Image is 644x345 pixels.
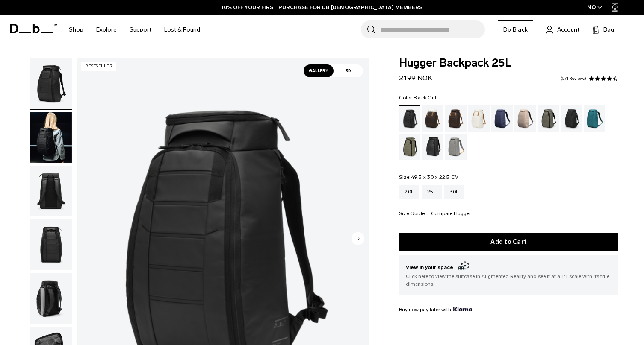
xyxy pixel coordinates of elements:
[414,95,437,101] span: Black Out
[468,105,490,132] a: Oatmilk
[538,105,559,132] a: Forest Green
[30,219,72,270] img: Hugger Backpack 25L Black Out
[445,134,467,160] a: Sand Grey
[444,185,464,199] a: 30L
[62,15,207,45] nav: Main Navigation
[561,76,586,81] a: 571 reviews
[399,74,432,82] span: 2.199 NOK
[557,25,579,34] span: Account
[30,166,72,217] img: Hugger Backpack 25L Black Out
[69,15,83,45] a: Shop
[422,185,442,199] a: 25L
[491,105,513,132] a: Blue Hour
[399,233,618,251] button: Add to Cart
[431,211,471,217] button: Compare Hugger
[222,3,422,11] a: 10% OFF YOUR FIRST PURCHASE FOR DB [DEMOGRAPHIC_DATA] MEMBERS
[584,105,605,132] a: Midnight Teal
[445,105,467,132] a: Espresso
[81,62,116,71] p: Bestseller
[514,105,536,132] a: Fogbow Beige
[30,111,72,164] button: Hugger Backpack 25L Black Out
[399,255,618,295] button: View in your space Click here to view the suitcase in Augmented Reality and see it at a 1:1 scale...
[30,219,72,271] button: Hugger Backpack 25L Black Out
[399,58,618,69] span: Hugger Backpack 25L
[411,174,459,180] span: 49.5 x 30 x 22.5 CM
[561,105,582,132] a: Charcoal Grey
[304,64,334,77] span: Gallery
[406,272,612,288] span: Click here to view the suitcase in Augmented Reality and see it at a 1:1 scale with its true dime...
[352,232,364,247] button: Next slide
[130,15,151,45] a: Support
[399,211,425,217] button: Size Guide
[96,15,117,45] a: Explore
[498,20,533,38] a: Db Black
[406,262,612,272] span: View in your space
[399,175,459,180] legend: Size:
[603,25,614,34] span: Bag
[399,306,472,313] span: Buy now pay later with
[30,165,72,217] button: Hugger Backpack 25L Black Out
[592,24,614,35] button: Bag
[422,134,443,160] a: Reflective Black
[399,105,420,132] a: Black Out
[30,58,72,109] img: Hugger Backpack 25L Black Out
[30,58,72,110] button: Hugger Backpack 25L Black Out
[30,272,72,325] button: Hugger Backpack 25L Black Out
[399,185,419,199] a: 20L
[422,105,443,132] a: Cappuccino
[546,24,579,35] a: Account
[453,307,472,311] img: {"height" => 20, "alt" => "Klarna"}
[334,64,363,77] span: 3D
[164,15,200,45] a: Lost & Found
[30,273,72,324] img: Hugger Backpack 25L Black Out
[399,134,420,160] a: Mash Green
[399,95,437,100] legend: Color:
[30,112,72,163] img: Hugger Backpack 25L Black Out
